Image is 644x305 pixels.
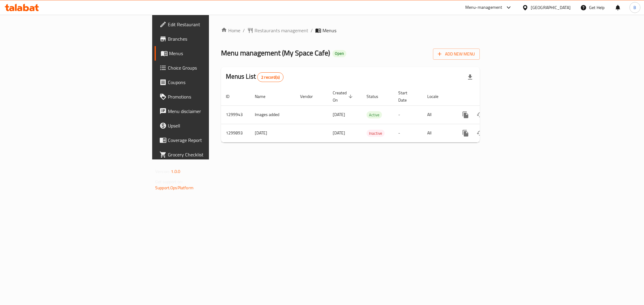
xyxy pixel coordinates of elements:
span: Start Date [398,89,415,104]
td: - [393,124,422,142]
span: Grocery Checklist [168,151,255,158]
span: Menus [169,50,255,57]
span: Menus [322,27,336,34]
span: Locale [427,93,446,100]
a: Support.OpsPlatform [155,184,194,192]
div: Open [332,50,346,57]
div: Menu-management [465,4,502,11]
span: Vendor [300,93,321,100]
span: Coverage Report [168,137,255,144]
div: Export file [463,70,477,84]
a: Restaurants management [247,27,308,34]
a: Coupons [155,75,260,90]
span: Menu disclaimer [168,108,255,115]
span: Active [367,112,382,118]
button: Change Status [473,126,487,140]
span: 2 record(s) [258,74,283,80]
table: enhanced table [221,87,521,143]
nav: breadcrumb [221,27,480,34]
a: Coverage Report [155,133,260,147]
span: Inactive [367,130,385,137]
a: Branches [155,32,260,46]
div: [GEOGRAPHIC_DATA] [531,4,571,11]
div: Inactive [367,130,385,137]
a: Promotions [155,90,260,104]
td: Images added [250,105,295,124]
span: Branches [168,35,255,42]
span: Coupons [168,79,255,86]
div: Total records count [257,72,284,82]
span: Open [332,51,346,56]
span: Promotions [168,93,255,100]
button: Add New Menu [433,49,480,60]
span: Get support on: [155,178,183,186]
button: more [458,108,473,122]
span: Status [367,93,386,100]
span: Name [255,93,273,100]
th: Actions [453,87,521,106]
span: [DATE] [333,111,345,118]
span: Choice Groups [168,64,255,71]
h2: Menus List [226,72,284,82]
td: [DATE] [250,124,295,142]
span: Add New Menu [438,50,475,58]
span: [DATE] [333,129,345,137]
button: more [458,126,473,140]
a: Menu disclaimer [155,104,260,118]
span: 1.0.0 [171,168,180,175]
span: B [633,4,636,11]
a: Edit Restaurant [155,17,260,32]
a: Choice Groups [155,61,260,75]
a: Menus [155,46,260,61]
span: Restaurants management [255,27,308,34]
span: Upsell [168,122,255,129]
a: Upsell [155,118,260,133]
span: Edit Restaurant [168,21,255,28]
li: / [311,27,313,34]
span: Created On [333,89,354,104]
a: Grocery Checklist [155,147,260,162]
td: All [422,105,453,124]
span: ID [226,93,237,100]
td: - [393,105,422,124]
span: Menu management ( My Space Cafe ) [221,46,330,60]
td: All [422,124,453,142]
span: Version: [155,168,170,175]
